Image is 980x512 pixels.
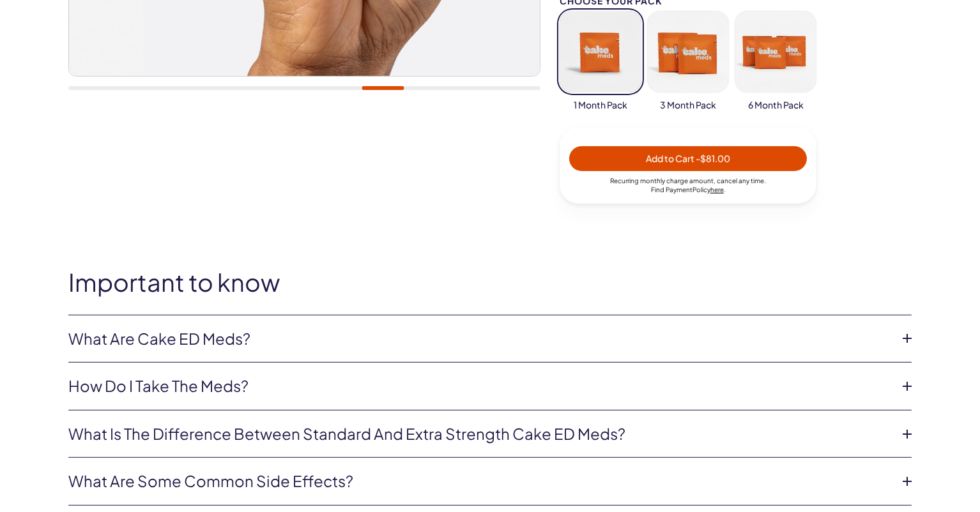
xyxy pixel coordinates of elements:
a: What are some common side effects? [68,471,891,492]
span: 3 Month Pack [660,99,716,112]
a: here [710,186,724,193]
h2: Important to know [68,269,912,296]
a: What is the difference between Standard and Extra Strength Cake ED meds? [68,423,891,445]
span: Find Payment [651,186,693,193]
a: How do I take the meds? [68,375,891,397]
span: - $81.00 [696,153,730,164]
div: Recurring monthly charge amount , cancel any time. Policy . [569,176,807,194]
span: 6 Month Pack [748,99,804,112]
span: Add to Cart [646,153,730,164]
button: Add to Cart -$81.00 [569,146,807,171]
a: What are Cake ED Meds? [68,328,891,350]
span: 1 Month Pack [574,99,627,112]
